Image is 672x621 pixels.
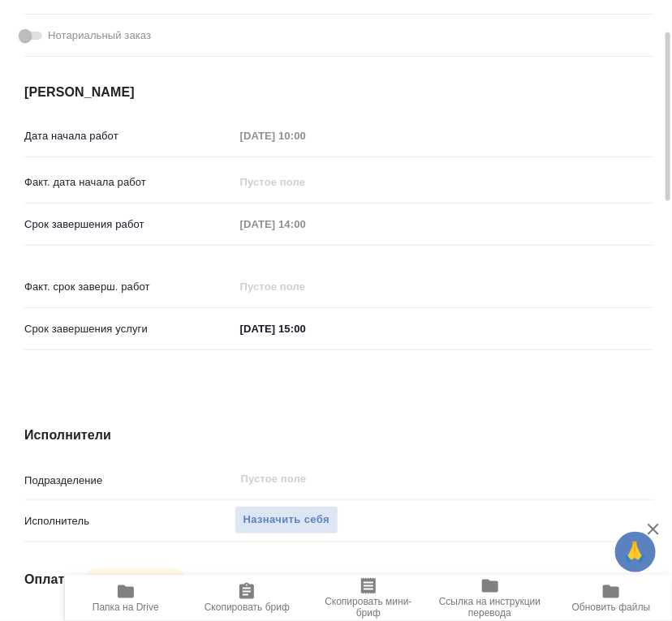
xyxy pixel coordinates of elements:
[93,572,166,586] button: Не оплачена
[439,596,541,619] span: Ссылка на инструкции перевода
[235,506,338,534] button: Назначить себя
[235,317,377,340] input: ✎ Введи что-нибудь
[24,473,235,489] p: Подразделение
[550,576,672,621] button: Обновить файлы
[239,469,616,489] input: Пустое поле
[93,602,159,613] span: Папка на Drive
[24,83,654,102] h4: [PERSON_NAME]
[48,28,151,44] span: Нотариальный заказ
[235,212,377,236] input: Пустое поле
[24,513,235,529] p: Исполнитель
[24,216,235,233] p: Срок завершения работ
[24,570,72,589] h4: Оплата
[235,275,377,298] input: Пустое поле
[572,602,651,613] span: Обновить файлы
[615,532,656,572] button: 🙏
[24,426,654,445] h4: Исполнители
[317,596,420,619] span: Скопировать мини-бриф
[187,576,308,621] button: Скопировать бриф
[429,576,551,621] button: Ссылка на инструкции перевода
[24,279,235,295] p: Факт. срок заверш. работ
[622,535,649,569] span: 🙏
[205,602,290,613] span: Скопировать бриф
[235,124,377,148] input: Пустое поле
[235,170,377,194] input: Пустое поле
[24,128,235,144] p: Дата начала работ
[85,568,185,590] div: Не оплачена
[308,576,429,621] button: Скопировать мини-бриф
[24,174,235,191] p: Факт. дата начала работ
[24,321,235,337] p: Срок завершения услуги
[65,576,187,621] button: Папка на Drive
[243,511,330,529] span: Назначить себя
